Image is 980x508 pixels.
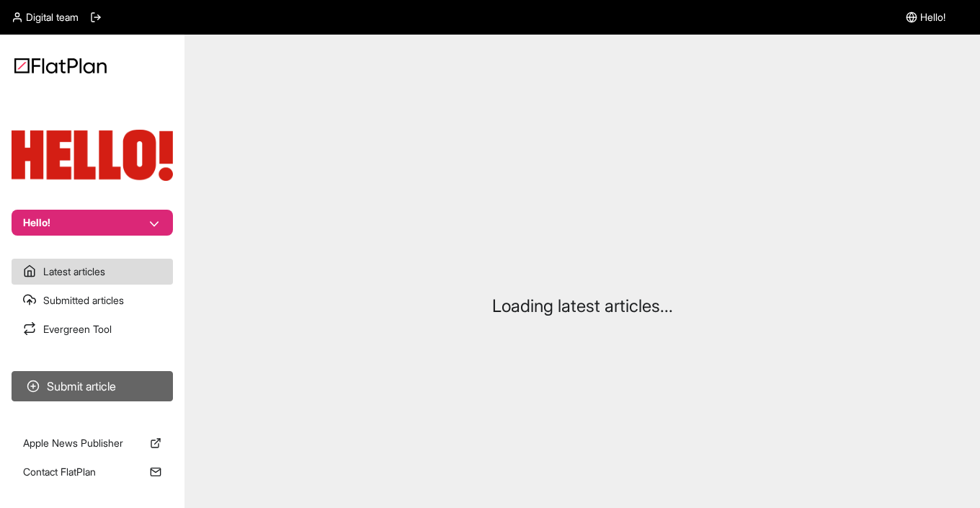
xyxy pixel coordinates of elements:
img: Publication Logo [12,130,173,181]
a: Apple News Publisher [12,430,173,456]
button: Submit article [12,371,173,401]
a: Contact FlatPlan [12,459,173,485]
span: Digital team [26,10,79,24]
a: Digital team [12,10,79,24]
a: Submitted articles [12,288,173,313]
a: Evergreen Tool [12,316,173,342]
button: Hello! [12,210,173,236]
p: Loading latest articles... [492,295,673,318]
a: Latest articles [12,259,173,285]
span: Hello! [920,10,945,24]
img: Logo [14,58,107,73]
